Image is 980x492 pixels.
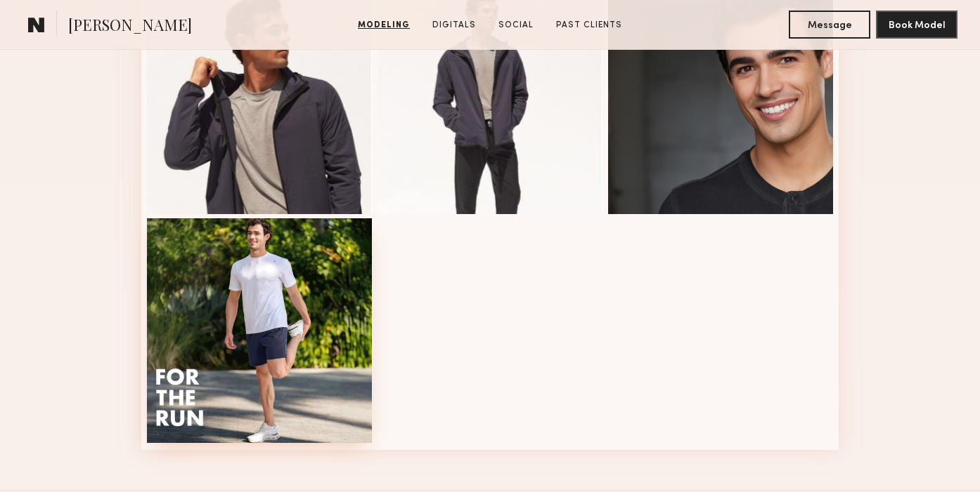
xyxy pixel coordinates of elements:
a: Social [493,19,539,32]
a: Digitals [427,19,482,32]
button: Book Model [876,11,958,39]
button: Message [789,11,870,39]
a: Book Model [876,18,958,30]
a: Modeling [352,19,415,32]
span: [PERSON_NAME] [68,14,192,39]
a: Past Clients [550,19,628,32]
